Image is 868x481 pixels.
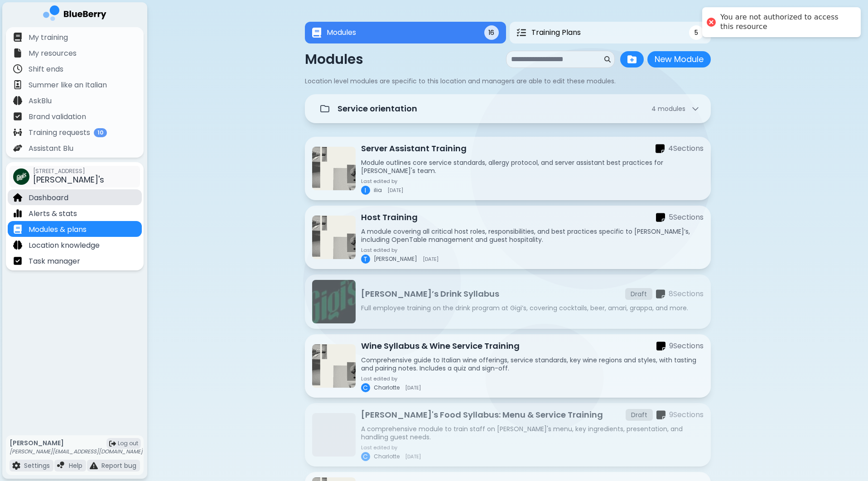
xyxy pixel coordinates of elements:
[94,128,107,137] span: 10
[29,143,73,154] p: Assistant Blu
[327,27,356,38] span: Modules
[361,304,704,312] p: Full employee training on the drink program at Gigi’s, covering cocktails, beer, amari, grappa, a...
[374,384,400,391] span: Charlotte
[13,256,22,265] img: file icon
[361,247,439,253] p: Last edited by
[626,409,653,421] div: Draft
[13,209,22,218] img: file icon
[118,440,138,447] span: Log out
[305,206,711,269] a: Host TrainingHost Trainingsections icon5SectionsA module covering all critical host roles, respon...
[312,28,321,38] img: Modules
[13,64,22,73] img: file icon
[13,168,29,185] img: company thumbnail
[361,159,704,175] p: Module outlines core service standards, allergy protocol, and server assistant best practices for...
[305,51,363,67] p: Modules
[33,168,104,175] span: [STREET_ADDRESS]
[510,22,711,43] button: Training PlansTraining Plans5
[656,410,665,420] img: sections icon
[361,211,418,224] p: Host Training
[13,96,22,105] img: file icon
[338,102,417,115] p: Service orientation
[29,192,68,203] p: Dashboard
[361,178,403,184] p: Last edited by
[305,22,506,43] button: ModulesModules16
[69,462,82,470] p: Help
[109,440,116,447] img: logout
[57,462,65,470] img: file icon
[312,216,356,259] img: Host Training
[363,384,368,392] span: C
[720,13,852,32] div: You are not authorized to access this resource
[488,29,494,37] span: 16
[363,255,367,263] span: T
[531,27,581,38] span: Training Plans
[13,240,22,250] img: file icon
[305,334,711,398] a: Wine Syllabus & Wine Service TrainingWine Syllabus & Wine Service Trainingsections icon9SectionsC...
[647,51,711,67] button: New Module
[656,144,665,154] img: sections icon
[305,137,711,200] a: Server Assistant TrainingServer Assistant Trainingsections icon4SectionsModule outlines core serv...
[90,462,98,470] img: file icon
[10,439,143,447] p: [PERSON_NAME]
[29,96,52,106] p: AskBlu
[361,356,704,372] p: Comprehensive guide to Italian wine offerings, service standards, key wine regions and styles, wi...
[43,5,106,24] img: company logo
[305,77,711,85] p: Location level modules are specific to this location and managers are able to edit these modules.
[13,128,22,137] img: file icon
[387,188,403,193] span: [DATE]
[13,48,22,58] img: file icon
[365,186,366,194] span: I
[29,208,77,219] p: Alerts & stats
[29,80,107,91] p: Summer like an Italian
[29,127,90,138] p: Training requests
[423,256,439,262] span: [DATE]
[13,112,22,121] img: file icon
[694,29,698,37] span: 5
[101,462,136,470] p: Report bug
[361,142,467,155] p: Server Assistant Training
[29,48,77,59] p: My resources
[669,341,704,351] p: 9 Section s
[29,111,86,122] p: Brand validation
[29,64,63,75] p: Shift ends
[604,56,611,63] img: search icon
[312,147,356,190] img: Server Assistant Training
[29,224,87,235] p: Modules & plans
[29,240,100,251] p: Location knowledge
[305,403,711,467] a: [PERSON_NAME]'s Food Syllabus: Menu & Service TrainingDraftsections icon9SectionsA comprehensive ...
[405,454,421,459] span: [DATE]
[374,453,400,460] span: Charlotte
[13,80,22,89] img: file icon
[374,187,382,194] span: ilia
[13,225,22,234] img: file icon
[312,280,356,323] img: Gigi’s Drink Syllabus
[656,212,665,223] img: sections icon
[656,289,665,299] img: sections icon
[625,288,652,300] div: Draft
[361,288,499,300] p: [PERSON_NAME]’s Drink Syllabus
[13,193,22,202] img: file icon
[517,28,526,37] img: Training Plans
[10,448,143,455] p: [PERSON_NAME][EMAIL_ADDRESS][DOMAIN_NAME]
[24,462,50,470] p: Settings
[361,409,603,421] p: [PERSON_NAME]'s Food Syllabus: Menu & Service Training
[656,341,665,351] img: sections icon
[361,227,704,244] p: A module covering all critical host roles, responsibilities, and best practices specific to [PERS...
[405,385,421,390] span: [DATE]
[361,445,421,450] p: Last edited by
[669,409,704,420] p: 9 Section s
[29,256,80,267] p: Task manager
[13,33,22,42] img: file icon
[668,143,704,154] p: 4 Section s
[658,104,685,113] span: module s
[305,274,711,329] a: Gigi’s Drink Syllabus[PERSON_NAME]’s Drink SyllabusDraftsections icon8SectionsFull employee train...
[361,340,520,352] p: Wine Syllabus & Wine Service Training
[361,425,704,441] p: A comprehensive module to train staff on [PERSON_NAME]'s menu, key ingredients, presentation, and...
[13,144,22,153] img: file icon
[33,174,104,185] span: [PERSON_NAME]'s
[374,255,417,263] span: [PERSON_NAME]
